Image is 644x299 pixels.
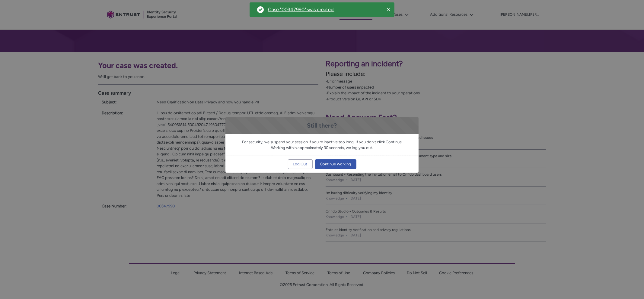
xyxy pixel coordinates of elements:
span: Log Out [293,160,308,169]
a: Case "00347990" was created. [268,6,335,13]
span: Still there? [307,122,337,129]
span: Continue Working [320,160,351,169]
button: Log Out [288,159,313,169]
div: Case "00347990" was created. [268,7,334,12]
span: For security, we suspend your session if you're inactive too long. If you don't click Continue Wo... [242,140,402,150]
button: Continue Working [315,159,356,169]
